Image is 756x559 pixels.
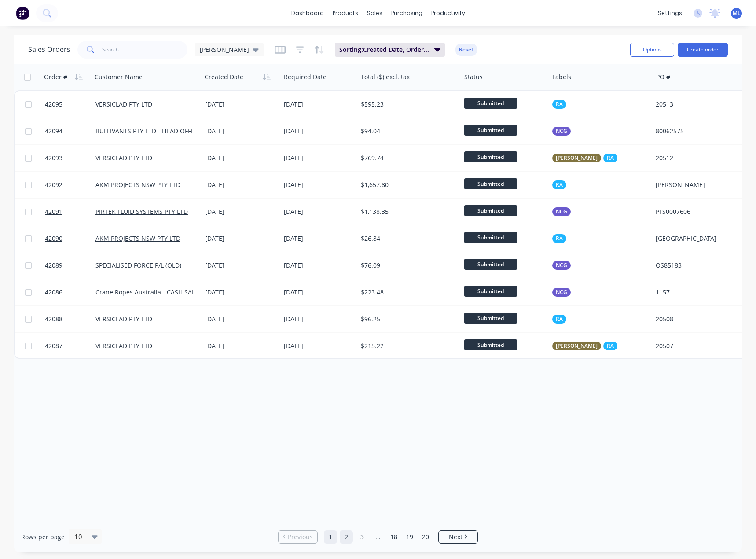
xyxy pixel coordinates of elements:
div: purchasing [387,7,427,20]
span: [PERSON_NAME] [200,45,249,54]
div: Total ($) excl. tax [361,73,410,81]
span: [PERSON_NAME] [556,154,598,162]
span: RA [556,315,563,324]
div: Customer Name [95,73,143,81]
span: Submitted [464,205,517,216]
div: $1,657.80 [361,180,452,189]
span: 42089 [45,261,62,270]
span: ML [733,9,741,17]
a: Page 19 [403,530,416,544]
div: products [328,7,363,20]
div: QS85183 [656,261,740,270]
div: [DATE] [205,207,277,216]
div: 1157 [656,288,740,297]
span: RA [607,154,614,162]
a: 42088 [45,306,95,332]
img: Factory [16,7,29,20]
span: Submitted [464,178,517,189]
a: 42090 [45,225,95,252]
span: 42087 [45,342,62,350]
button: [PERSON_NAME]RA [552,154,617,162]
div: [DATE] [205,234,277,243]
span: Rows per page [21,533,65,541]
div: $223.48 [361,288,452,297]
button: NCG [552,207,571,216]
span: Submitted [464,232,517,243]
button: NCG [552,261,571,270]
div: [DATE] [205,154,277,162]
div: Status [464,73,483,81]
div: $94.04 [361,127,452,136]
div: [DATE] [284,180,354,189]
span: 42093 [45,154,62,162]
span: Submitted [464,259,517,270]
div: [DATE] [284,100,354,109]
div: Required Date [284,73,327,81]
div: [DATE] [284,154,354,162]
a: Page 2 [340,530,353,544]
a: Next page [439,533,477,541]
div: [DATE] [205,261,277,270]
button: RA [552,234,566,243]
button: Reset [455,44,477,56]
div: Labels [552,73,571,81]
div: $96.25 [361,315,452,324]
div: Created Date [205,73,243,81]
span: 42090 [45,234,62,243]
div: [DATE] [284,234,354,243]
a: Page 20 [419,530,432,544]
div: [DATE] [284,288,354,297]
div: $215.22 [361,342,452,350]
a: VERSICLAD PTY LTD [95,315,152,323]
h1: Sales Orders [28,45,70,54]
a: 42094 [45,118,95,144]
a: 42092 [45,172,95,198]
div: 20512 [656,154,740,162]
div: 20513 [656,100,740,109]
div: [DATE] [284,261,354,270]
div: 20507 [656,342,740,350]
a: AKM PROJECTS NSW PTY LTD [95,180,180,189]
div: [DATE] [284,207,354,216]
input: Search... [102,41,188,59]
div: PFS0007606 [656,207,740,216]
span: Sorting: Created Date, Order # [339,45,429,54]
span: 42086 [45,288,62,297]
a: 42087 [45,333,95,359]
span: Submitted [464,339,517,350]
a: VERSICLAD PTY LTD [95,154,152,162]
span: NCG [556,261,567,270]
button: RA [552,180,566,189]
div: [DATE] [205,315,277,324]
span: 42091 [45,207,62,216]
a: VERSICLAD PTY LTD [95,342,152,350]
div: $26.84 [361,234,452,243]
div: sales [363,7,387,20]
a: Page 3 [356,530,369,544]
a: Crane Ropes Australia - CASH SALE [95,288,198,296]
button: NCG [552,288,571,297]
span: Submitted [464,313,517,324]
button: RA [552,100,566,109]
span: 42088 [45,315,62,324]
div: Order # [44,73,67,81]
a: AKM PROJECTS NSW PTY LTD [95,234,180,243]
div: 80062575 [656,127,740,136]
span: 42095 [45,100,62,109]
a: Page 18 [387,530,400,544]
div: [DATE] [205,100,277,109]
a: 42086 [45,279,95,305]
div: [PERSON_NAME] [656,180,740,189]
div: [DATE] [284,315,354,324]
div: [DATE] [205,127,277,136]
div: [DATE] [284,342,354,350]
span: Next [449,533,462,541]
span: RA [556,234,563,243]
ul: Pagination [275,530,481,544]
button: Sorting:Created Date, Order # [335,43,445,57]
span: Submitted [464,98,517,109]
div: [DATE] [205,180,277,189]
a: BULLIVANTS PTY LTD - HEAD OFFICE [95,127,200,135]
span: Submitted [464,151,517,162]
div: $595.23 [361,100,452,109]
